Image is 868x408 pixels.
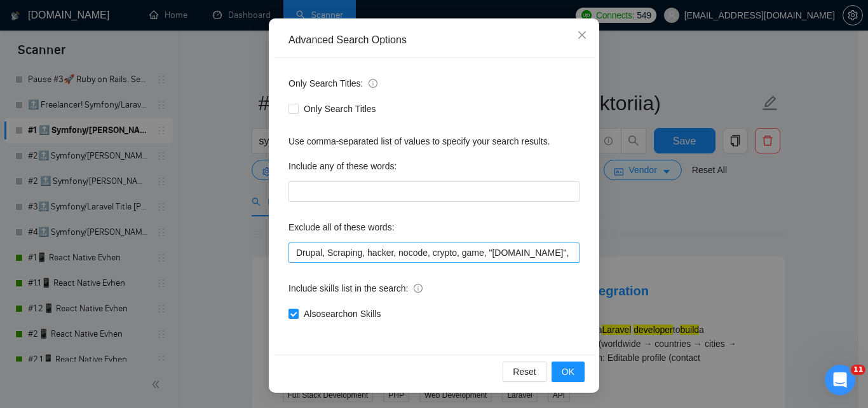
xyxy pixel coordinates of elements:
[8,5,32,29] button: go back
[235,276,268,302] span: smiley reaction
[552,362,585,382] button: OK
[202,276,235,302] span: neutral face reaction
[209,276,227,302] span: 😐
[242,276,261,302] span: 😃
[577,30,587,40] span: close
[503,362,546,382] button: Reset
[288,217,395,237] label: Exclude all of these words:
[288,134,580,148] div: Use comma-separated list of values to specify your search results.
[369,79,377,88] span: info-circle
[139,318,298,328] a: Відкрити в довідковому центрі
[288,156,397,176] label: Include any of these words:
[406,5,429,28] div: Закрити
[288,76,377,90] span: Only Search Titles:
[299,102,381,116] span: Only Search Titles
[414,284,423,293] span: info-circle
[825,365,855,395] iframe: Intercom live chat
[513,365,536,379] span: Reset
[382,5,406,29] button: Згорнути вікно
[15,264,422,278] div: Ви отримали відповідь на своє запитання?
[851,365,865,375] span: 11
[169,276,202,302] span: disappointed reaction
[299,307,386,321] span: Also search on Skills
[176,276,194,302] span: 😞
[565,18,599,53] button: Close
[562,365,574,379] span: OK
[288,281,423,295] span: Include skills list in the search:
[288,33,580,47] div: Advanced Search Options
